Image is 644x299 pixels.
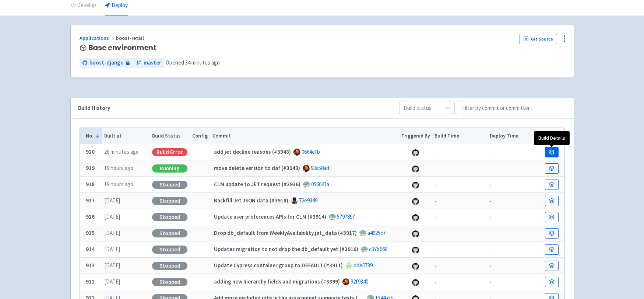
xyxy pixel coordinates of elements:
span: boost-retail [116,35,145,41]
div: - [434,244,485,254]
div: - [434,261,485,271]
b: 916 [86,213,95,220]
time: 34 minutes ago [185,59,220,66]
a: boost-django [80,58,133,68]
a: 0664efb [302,148,320,155]
b: 919 [86,164,95,171]
div: - [490,147,540,157]
div: - [490,180,540,190]
div: - [490,196,540,206]
div: - [434,277,485,287]
strong: Drop db_default from WeeklyAvailability.jet_data (#3917) [214,229,357,236]
div: - [434,196,485,206]
th: Build Status [150,128,190,144]
a: Build Details [545,261,558,271]
time: 19 hours ago [104,164,133,171]
b: 915 [86,229,95,236]
b: 918 [86,181,95,188]
th: Deploy Time [488,128,543,144]
div: - [490,228,540,238]
a: 93a58ad [311,164,329,171]
div: - [490,212,540,222]
div: Stopped [152,278,187,286]
a: 92f9340 [351,278,368,285]
a: a4925c7 [367,229,386,236]
strong: adding new hierarchy fields and migrations (#3899) [214,278,340,285]
th: Config [190,128,210,144]
div: - [490,261,540,271]
strong: CLM update to JET request (#3936) [214,181,300,188]
a: Build Details [545,163,558,174]
div: - [434,180,485,190]
div: Stopped [152,181,187,189]
a: Build Details [545,212,558,222]
a: Build Details [545,244,558,255]
time: [DATE] [104,278,120,285]
a: 72e9349 [299,197,317,204]
a: Applications [80,35,116,41]
a: Build Details [545,277,558,287]
time: 19 hours ago [104,181,133,188]
a: Git Source [520,34,557,44]
strong: Backfill Jet JSON data (#3918) [214,197,288,204]
a: Build Details [545,196,558,206]
th: Built at [102,128,150,144]
div: - [434,147,485,157]
div: - [490,163,540,173]
b: 920 [86,148,95,155]
a: 056641a [311,181,329,188]
div: Build Error [152,148,187,156]
a: 5797897 [337,213,355,220]
span: Opened [166,59,220,66]
strong: Update Cypress container group to DEFAULT (#3911) [214,262,343,269]
div: Running [152,164,187,173]
strong: Updates migration to not drop the db_default yet (#3916) [214,246,358,253]
a: Build Details [545,147,558,157]
time: 28 minutes ago [104,148,139,155]
div: - [434,163,485,173]
button: No. [86,132,100,140]
span: boost-django [89,59,124,67]
th: Commit [210,128,399,144]
a: c37b660 [369,246,387,253]
div: Build History [78,104,388,112]
span: master [144,59,161,67]
time: [DATE] [104,197,120,204]
b: 917 [86,197,95,204]
strong: add jet decline reasons (#3948) [214,148,291,155]
time: [DATE] [104,229,120,236]
div: - [490,244,540,254]
a: Build Details [545,228,558,239]
a: master [133,58,164,68]
a: dde5739 [353,262,373,269]
div: - [434,212,485,222]
div: Stopped [152,197,187,205]
th: Triggered By [399,128,432,144]
time: [DATE] [104,262,120,269]
div: Stopped [152,213,187,221]
div: - [490,277,540,287]
th: Build Time [432,128,488,144]
div: Stopped [152,246,187,254]
b: 913 [86,262,95,269]
span: Base environment [88,44,157,52]
time: [DATE] [104,213,120,220]
a: Build Details [545,180,558,190]
time: [DATE] [104,246,120,253]
div: - [434,228,485,238]
div: Stopped [152,229,187,237]
b: 912 [86,278,95,285]
div: Stopped [152,262,187,270]
strong: move delete version to daf (#3943) [214,164,300,171]
strong: Update user preferences APIs for CLM (#3914) [214,213,326,220]
input: Filter by commit or committer... [456,101,566,115]
b: 914 [86,246,95,253]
